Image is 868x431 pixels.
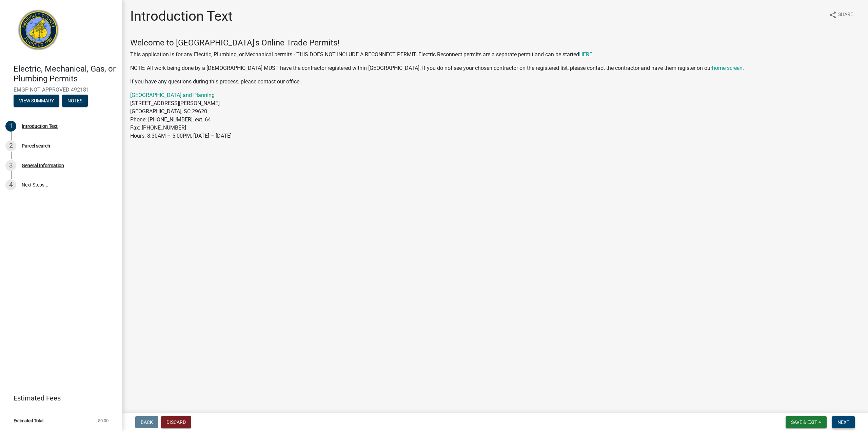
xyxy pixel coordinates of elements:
[22,163,64,168] div: General Information
[712,65,744,71] a: home screen.
[98,418,108,423] span: $0.00
[130,91,860,140] p: [STREET_ADDRESS][PERSON_NAME] [GEOGRAPHIC_DATA], SC 29620 Phone: [PHONE_NUMBER], ext. 64 Fax: [PH...
[14,86,108,93] span: EMGP-NOT APPROVED-492181
[22,143,50,148] div: Parcel search
[130,38,860,48] h4: Welcome to [GEOGRAPHIC_DATA]'s Online Trade Permits!
[14,95,59,107] button: View Summary
[5,391,111,405] a: Estimated Fees
[62,98,88,104] wm-modal-confirm: Notes
[135,416,158,428] button: Back
[832,416,855,428] button: Next
[5,140,16,151] div: 2
[786,416,827,428] button: Save & Exit
[130,78,860,86] p: If you have any questions during this process, please contact our office.
[579,51,594,58] a: HERE.
[130,51,860,59] p: This application is for any Electric, Plumbing, or Mechanical permits - THIS DOES NOT INCLUDE A R...
[22,124,58,129] div: Introduction Text
[14,418,43,423] span: Estimated Total
[791,419,817,425] span: Save & Exit
[141,419,153,425] span: Back
[837,419,849,425] span: Next
[161,416,191,428] button: Discard
[130,64,860,72] p: NOTE: All work being done by a [DEMOGRAPHIC_DATA] MUST have the contractor registered within [GEO...
[5,160,16,171] div: 3
[5,121,16,132] div: 1
[130,92,215,98] a: [GEOGRAPHIC_DATA] and Planning
[14,7,63,57] img: Abbeville County, South Carolina
[838,11,853,19] span: Share
[5,179,16,190] div: 4
[14,64,117,84] h4: Electric, Mechanical, Gas, or Plumbing Permits
[130,8,233,24] h1: Introduction Text
[829,11,837,19] i: share
[62,95,88,107] button: Notes
[14,98,59,104] wm-modal-confirm: Summary
[823,8,859,21] button: shareShare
